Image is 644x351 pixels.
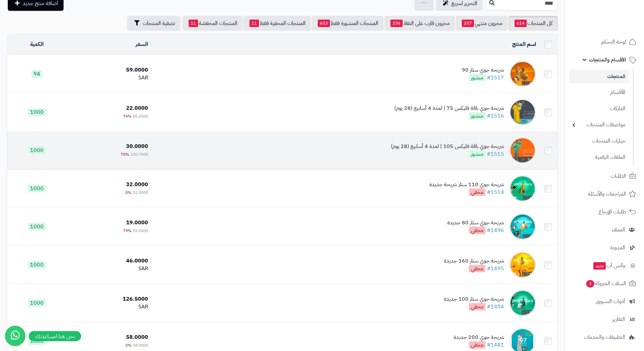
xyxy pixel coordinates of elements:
[69,295,148,303] div: 126.5000
[28,223,46,230] span: 1000
[487,303,504,311] a: #1494
[589,55,626,65] span: الأقسام والمنتجات
[569,240,640,256] a: المدونة
[610,243,625,252] span: المدونة
[515,20,527,27] span: 614
[509,213,536,240] img: شريحة جوي ستار 80 جديدة
[487,226,504,234] a: #1496
[569,186,640,202] a: المراجعات والأسئلة
[447,219,504,227] div: شريحة جوي ستار 80 جديدة
[611,171,626,181] span: الطلبات
[391,143,504,150] div: شريحة جوي باقة فليكس 105 | لمدة 4 أسابيع (28 يوم)
[133,228,148,234] span: 92.0000
[569,311,640,327] a: التقارير
[509,60,536,87] img: شريحة جوي ستار 90
[512,40,536,48] a: اسم المنتج
[487,150,504,158] a: #1515
[509,137,536,164] img: شريحة جوي باقة فليكس 105 | لمدة 4 أسابيع (28 يوم)
[318,20,330,27] span: 603
[596,297,625,306] span: أدوات التسويق
[28,108,46,116] span: 1000
[126,142,148,150] span: 30.0000
[469,112,485,120] span: منشور
[454,333,504,341] div: شريحة جوي 200 جديدة
[123,113,132,119] span: 74%
[469,189,485,196] span: مخفي
[143,19,175,27] span: تصفية المنتجات
[390,20,403,27] span: 256
[569,293,640,309] a: أدوات التسويق
[593,262,606,270] span: جديد
[569,150,629,165] a: الملفات الرقمية
[469,341,485,349] span: مخفي
[125,342,132,348] span: 0%
[598,19,638,33] img: logo-2.png
[569,85,629,100] a: الأقسام
[586,279,626,288] span: السلات المتروكة
[28,147,46,154] span: 1000
[69,66,148,74] div: 59.0000
[249,20,259,27] span: 11
[469,74,485,81] span: منشور
[469,303,485,310] span: مخفي
[127,16,181,31] button: تصفية المنتجات
[130,151,148,157] span: 120.7500
[30,40,44,48] a: الكمية
[133,113,148,119] span: 86.2500
[569,168,640,184] a: الطلبات
[69,265,148,273] div: SAR
[487,188,504,196] a: #1514
[444,257,504,265] div: شريحة جوي ستار 160 جديدة
[189,20,198,27] span: 11
[569,204,640,220] a: طلبات الإرجاع
[584,332,625,342] span: التطبيقات والخدمات
[456,16,508,31] a: مخزون منتهي257
[123,228,132,234] span: 79%
[69,74,148,82] div: SAR
[586,280,594,287] span: 3
[126,104,148,112] span: 22.0000
[31,70,42,78] span: 94
[612,225,625,234] span: العملاء
[133,190,148,196] span: 32.0000
[429,181,504,189] div: شريحة جوي 110 ستار شريحة جديدة
[126,180,148,189] span: 32.0000
[28,185,46,192] span: 1000
[487,341,504,349] a: #1481
[28,261,46,269] span: 1000
[384,16,455,31] a: مخزون قارب على النفاذ256
[509,99,536,126] img: شريحة جوي باقة فليكس 75 | لمدة 4 أسابيع (28 يوم)
[569,34,640,50] a: لوحة التحكم
[612,315,625,324] span: التقارير
[593,261,625,270] span: وآتس آب
[601,37,626,47] span: لوحة التحكم
[487,265,504,273] a: #1495
[69,257,148,265] div: 46.0000
[444,295,504,303] div: شريحة جوي ستار 100 جديدة
[509,251,536,278] img: شريحة جوي ستار 160 جديدة
[569,257,640,274] a: وآتس آبجديد
[243,16,311,31] a: المنتجات المخفية فقط11
[469,227,485,234] span: مخفي
[569,101,629,116] a: الماركات
[569,222,640,238] a: العملاء
[394,104,504,112] div: شريحة جوي باقة فليكس 75 | لمدة 4 أسابيع (28 يوم)
[487,74,504,82] a: #1517
[183,16,243,31] a: المنتجات المخفضة11
[462,66,504,74] div: شريحة جوي ستار 90
[469,265,485,272] span: مخفي
[69,303,148,311] div: SAR
[126,333,148,341] span: 58.0000
[312,16,384,31] a: المنتجات المنشورة فقط603
[588,189,626,199] span: المراجعات والأسئلة
[462,20,474,27] span: 257
[136,40,148,48] a: السعر
[28,299,46,307] span: 1000
[569,275,640,292] a: السلات المتروكة3
[133,342,148,348] span: 58.0000
[28,337,46,345] span: 1000
[569,118,629,132] a: مواصفات المنتجات
[121,151,129,157] span: 75%
[125,190,132,196] span: 0%
[469,150,485,158] span: منشور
